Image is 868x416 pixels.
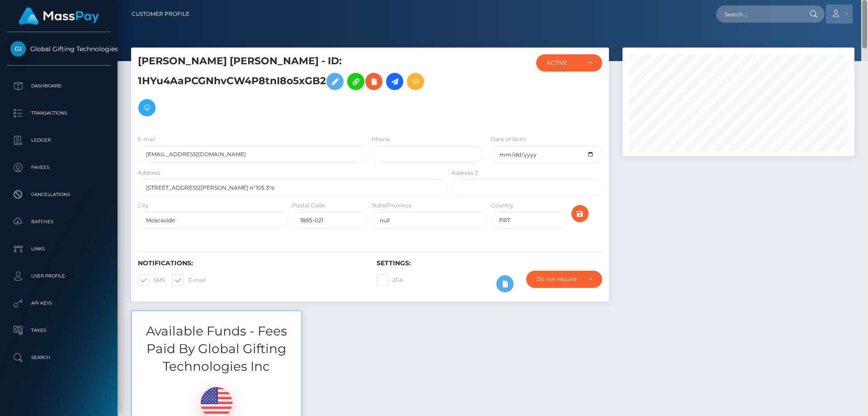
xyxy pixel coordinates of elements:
[7,319,111,342] a: Taxes
[372,135,390,143] label: Phone
[526,271,602,288] button: Do not require
[7,45,111,53] span: Global Gifting Technologies Inc
[132,322,302,376] h3: Available Funds - Fees Paid By Global Gifting Technologies Inc
[536,54,602,72] button: ACTIVE
[372,201,412,210] label: State/Province
[7,156,111,179] a: Payees
[7,102,111,124] a: Transactions
[386,73,403,90] a: Initiate Payout
[7,238,111,260] a: Links
[132,5,189,24] a: Customer Profile
[10,324,107,337] p: Taxes
[491,201,514,210] label: Country
[172,274,206,286] label: E-mail
[10,41,26,57] img: Global Gifting Technologies Inc
[10,296,107,310] p: API Keys
[7,210,111,233] a: Batches
[10,269,107,283] p: User Profile
[138,259,363,267] h6: Notifications:
[537,276,581,283] div: Do not require
[10,79,107,93] p: Dashboard
[451,169,478,177] label: Address 2
[19,7,99,25] img: MassPay Logo
[10,161,107,174] p: Payees
[7,183,111,206] a: Cancellations
[138,135,156,143] label: E-mail
[10,188,107,201] p: Cancellations
[10,351,107,364] p: Search
[491,135,526,143] label: Date of Birth
[10,242,107,256] p: Links
[7,292,111,315] a: API Keys
[7,75,111,97] a: Dashboard
[377,259,602,267] h6: Settings:
[138,169,160,177] label: Address
[138,274,165,286] label: SMS
[7,265,111,287] a: User Profile
[138,201,149,210] label: City
[7,346,111,369] a: Search
[7,129,111,152] a: Ledger
[547,59,581,67] div: ACTIVE
[138,54,443,121] h5: [PERSON_NAME] [PERSON_NAME] - ID: 1HYu4AaPCGNhvCW4P8tnI8o5xGB2
[377,274,403,286] label: 2FA
[10,106,107,120] p: Transactions
[10,134,107,147] p: Ledger
[716,5,801,23] input: Search...
[292,201,325,210] label: Postal Code
[10,215,107,229] p: Batches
